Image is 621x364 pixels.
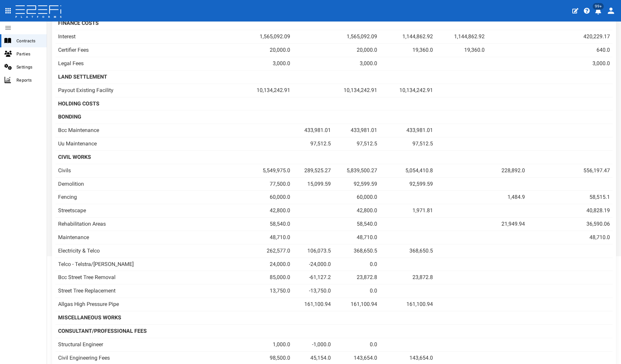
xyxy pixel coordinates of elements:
[334,124,380,137] td: 433,981.01
[55,284,232,298] td: Street Tree Replacement
[487,164,528,177] td: 228,892.0
[528,44,613,57] td: 640.0
[58,113,81,120] b: BONDING
[16,76,41,84] span: Reports
[293,271,334,284] td: -61,127.2
[58,328,147,334] b: CONSULTANT/PROFESSIONAL FEES
[232,231,293,244] td: 48,710.0
[55,191,232,204] td: Fencing
[16,50,41,58] span: Parties
[334,57,380,70] td: 3,000.0
[334,191,380,204] td: 60,000.0
[55,231,232,244] td: Maintenance
[293,177,334,191] td: 15,099.59
[232,44,293,57] td: 20,000.0
[380,204,436,218] td: 1,971.81
[55,164,232,177] td: Civils
[232,191,293,204] td: 60,000.0
[16,63,41,71] span: Settings
[58,154,91,160] b: CIVIL WORKS
[334,231,380,244] td: 48,710.0
[380,30,436,44] td: 1,144,862.92
[528,218,613,231] td: 36,590.06
[55,177,232,191] td: Demolition
[528,231,613,244] td: 48,710.0
[334,244,380,258] td: 368,650.5
[232,57,293,70] td: 3,000.0
[293,258,334,271] td: -24,000.0
[232,84,293,97] td: 10,134,242.91
[55,84,232,97] td: Payout Existing Facility
[380,164,436,177] td: 5,054,410.8
[55,204,232,218] td: Streetscape
[380,244,436,258] td: 368,650.5
[436,30,487,44] td: 1,144,862.92
[55,44,232,57] td: Certifier Fees
[334,164,380,177] td: 5,839,500.27
[334,177,380,191] td: 92,599.59
[380,177,436,191] td: 92,599.59
[528,30,613,44] td: 420,229.17
[232,177,293,191] td: 77,500.0
[487,191,528,204] td: 1,484.9
[55,338,232,351] td: Structural Engineer
[232,30,293,44] td: 1,565,092.09
[232,271,293,284] td: 85,000.0
[58,314,121,321] b: MISCELLANEOUS WORKS
[293,124,334,137] td: 433,981.01
[334,298,380,311] td: 161,100.94
[232,164,293,177] td: 5,549,975.0
[334,338,380,351] td: 0.0
[334,84,380,97] td: 10,134,242.91
[380,84,436,97] td: 10,134,242.91
[55,124,232,137] td: Bcc Maintenance
[528,191,613,204] td: 58,515.1
[55,298,232,311] td: Allgas High Pressure Pipe
[293,338,334,351] td: -1,000.0
[232,258,293,271] td: 24,000.0
[55,218,232,231] td: Rehabilitation Areas
[232,218,293,231] td: 58,540.0
[55,258,232,271] td: Telco - Telstra/[PERSON_NAME]
[334,30,380,44] td: 1,565,092.09
[334,137,380,151] td: 97,512.5
[380,271,436,284] td: 23,872.8
[293,284,334,298] td: -13,750.0
[55,244,232,258] td: Electricity & Telco
[528,204,613,218] td: 40,828.19
[528,164,613,177] td: 556,197.47
[334,218,380,231] td: 58,540.0
[232,338,293,351] td: 1,000.0
[293,164,334,177] td: 289,525.27
[334,271,380,284] td: 23,872.8
[334,258,380,271] td: 0.0
[55,271,232,284] td: Bcc Street Tree Removal
[55,137,232,151] td: Uu Maintenance
[293,137,334,151] td: 97,512.5
[528,57,613,70] td: 3,000.0
[380,298,436,311] td: 161,100.94
[58,20,99,26] b: FINANCE COSTS
[55,30,232,44] td: Interest
[380,137,436,151] td: 97,512.5
[232,284,293,298] td: 13,750.0
[487,218,528,231] td: 21,949.94
[232,204,293,218] td: 42,800.0
[55,57,232,70] td: Legal Fees
[436,44,487,57] td: 19,360.0
[232,244,293,258] td: 262,577.0
[293,298,334,311] td: 161,100.94
[293,244,334,258] td: 106,073.5
[334,204,380,218] td: 42,800.0
[58,74,107,80] b: LAND SETTLEMENT
[334,44,380,57] td: 20,000.0
[334,284,380,298] td: 0.0
[16,37,41,45] span: Contracts
[380,124,436,137] td: 433,981.01
[58,100,99,107] b: HOLDING COSTS
[380,44,436,57] td: 19,360.0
